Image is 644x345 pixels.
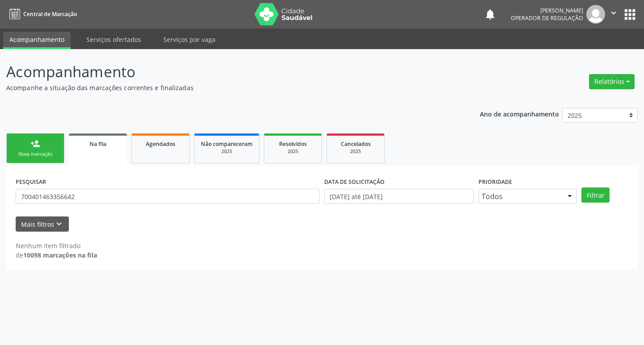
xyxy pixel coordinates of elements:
[80,32,148,47] a: Serviços ofertados
[609,8,619,18] i: 
[279,140,307,148] span: Resolvidos
[13,151,58,158] div: Nova marcação
[271,148,315,155] div: 2025
[622,7,638,22] button: apps
[479,175,512,189] label: Prioridade
[511,7,583,14] div: [PERSON_NAME]
[6,83,448,92] p: Acompanhe a situação das marcações correntes e finalizadas
[480,108,559,119] p: Ano de acompanhamento
[89,140,106,148] span: Na fila
[6,7,77,21] a: Central de Marcação
[201,148,253,155] div: 2025
[16,175,46,189] label: PESQUISAR
[157,32,222,47] a: Serviços por vaga
[23,10,77,18] span: Central de Marcação
[324,189,474,204] input: Selecione um intervalo
[324,175,385,189] label: DATA DE SOLICITAÇÃO
[581,187,610,203] button: Filtrar
[16,189,320,204] input: Nome, CNS
[586,5,605,24] img: img
[333,148,378,155] div: 2025
[484,8,496,21] button: notifications
[16,250,97,260] div: de
[511,14,583,22] span: Operador de regulação
[146,140,175,148] span: Agendados
[589,74,635,89] button: Relatórios
[54,219,64,229] i: keyboard_arrow_down
[3,32,71,49] a: Acompanhamento
[482,192,559,201] span: Todos
[341,140,371,148] span: Cancelados
[16,241,97,250] div: Nenhum item filtrado
[30,139,40,149] div: person_add
[605,5,622,24] button: 
[16,216,69,232] button: Mais filtroskeyboard_arrow_down
[6,61,448,83] p: Acompanhamento
[23,251,97,259] strong: 10098 marcações na fila
[201,140,253,148] span: Não compareceram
